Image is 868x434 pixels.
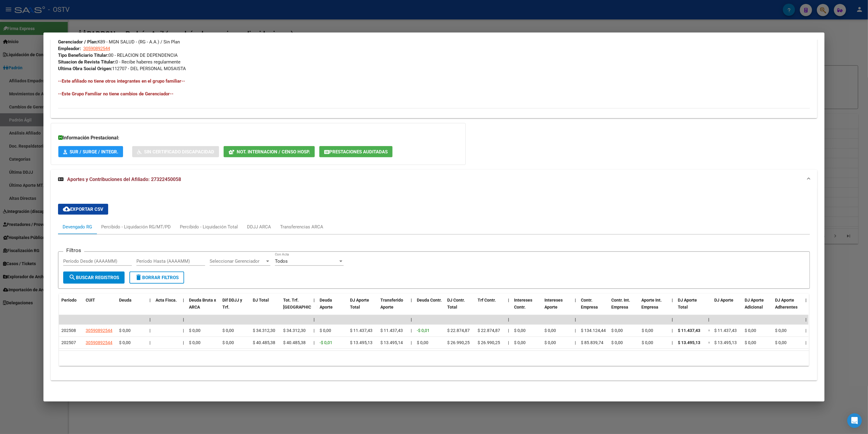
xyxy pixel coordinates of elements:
[575,340,576,345] span: |
[350,298,369,309] span: DJ Aporte Total
[447,298,465,309] span: DJ Contr. Total
[320,340,332,345] span: -$ 0,01
[508,317,509,322] span: |
[83,46,110,51] span: 30590892544
[210,258,265,264] span: Seleccionar Gerenciador
[58,66,186,71] span: 112707 - DEL PERSONAL MOSAISTA
[58,204,108,215] button: Exportar CSV
[61,298,77,302] span: Período
[101,224,171,230] div: Percibido - Liquidación RG/MT/PD
[672,298,673,302] span: |
[542,294,572,320] datatable-header-cell: Intereses Aporte
[58,59,180,65] span: 0 - Recibe haberes regularmente
[63,272,125,284] button: Buscar Registros
[806,328,807,333] span: |
[572,294,578,320] datatable-header-cell: |
[237,149,310,155] span: Not. Internacion / Censo Hosp.
[319,146,393,157] button: Prestaciones Auditadas
[670,294,676,320] datatable-header-cell: |
[283,340,306,345] span: $ 40.485,38
[578,294,609,320] datatable-header-cell: Contr. Empresa
[281,294,311,320] datatable-header-cell: Tot. Trf. Bruto
[61,328,76,333] span: 202508
[678,298,697,309] span: DJ Aporte Total
[135,275,179,280] span: Borrar Filtros
[132,146,219,157] button: Sin Certificado Discapacidad
[59,294,83,320] datatable-header-cell: Período
[408,294,414,320] datatable-header-cell: |
[144,149,214,155] span: Sin Certificado Discapacidad
[350,328,372,333] span: $ 11.437,43
[149,328,150,333] span: |
[544,298,563,309] span: Intereses Aporte
[275,258,288,264] span: Todos
[775,328,787,333] span: $ 0,00
[508,340,509,345] span: |
[417,298,442,302] span: Deuda Contr.
[745,298,764,309] span: DJ Aporte Adicional
[611,298,630,309] span: Contr. Int. Empresa
[187,294,220,320] datatable-header-cell: Deuda Bruta x ARCA
[320,328,331,333] span: $ 0,00
[149,317,151,322] span: |
[544,328,556,333] span: $ 0,00
[320,298,333,309] span: Deuda Aporte
[156,298,177,302] span: Acta Fisca.
[447,340,470,345] span: $ 26.990,25
[847,413,862,428] div: Open Intercom Messenger
[51,189,817,381] div: Aportes y Contribuciones del Afiliado: 27322450058
[314,317,315,322] span: |
[773,294,803,320] datatable-header-cell: DJ Aporte Adherentes
[508,328,509,333] span: |
[348,294,378,320] datatable-header-cell: DJ Aporte Total
[609,294,639,320] datatable-header-cell: Contr. Int. Empresa
[611,328,623,333] span: $ 0,00
[806,298,807,302] span: |
[189,328,201,333] span: $ 0,00
[183,317,184,322] span: |
[58,39,98,45] strong: Gerenciador / Plan:
[58,46,81,51] strong: Empleador:
[350,340,372,345] span: $ 13.495,13
[380,298,403,309] span: Transferido Aporte
[86,340,112,345] span: 30590892544
[180,294,187,320] datatable-header-cell: |
[708,328,711,333] span: =
[58,78,810,84] h4: --Este afiliado no tiene otros integrantes en el grupo familiar--
[745,340,756,345] span: $ 0,00
[512,294,542,320] datatable-header-cell: Intereses Contr.
[63,247,84,254] h3: Filtros
[411,298,412,302] span: |
[380,340,403,345] span: $ 13.495,14
[117,294,147,320] datatable-header-cell: Deuda
[445,294,475,320] datatable-header-cell: DJ Contr. Total
[58,66,112,71] strong: Ultima Obra Social Origen:
[69,274,76,281] mat-icon: search
[253,298,269,302] span: DJ Total
[86,328,112,333] span: 30590892544
[311,294,317,320] datatable-header-cell: |
[478,340,500,345] span: $ 26.990,25
[414,294,445,320] datatable-header-cell: Deuda Contr.
[411,340,412,345] span: |
[70,149,118,155] span: SUR / SURGE / INTEGR.
[575,317,576,322] span: |
[715,340,737,345] span: $ 13.495,13
[314,340,314,345] span: |
[58,134,458,142] h3: Información Prestacional:
[129,272,184,284] button: Borrar Filtros
[678,340,701,345] span: $ 13.495,13
[183,298,184,302] span: |
[775,298,798,309] span: DJ Aporte Adherentes
[514,340,526,345] span: $ 0,00
[642,340,653,345] span: $ 0,00
[506,294,512,320] datatable-header-cell: |
[180,224,238,230] div: Percibido - Liquidación Total
[86,298,95,302] span: CUIT
[222,340,234,345] span: $ 0,00
[672,340,673,345] span: |
[135,274,142,281] mat-icon: delete
[317,294,348,320] datatable-header-cell: Deuda Aporte
[314,328,314,333] span: |
[250,294,281,320] datatable-header-cell: DJ Total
